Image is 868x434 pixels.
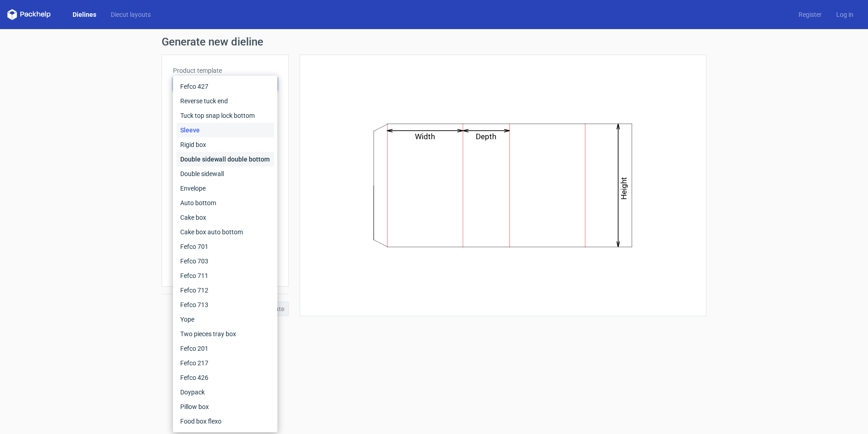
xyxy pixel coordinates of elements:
[177,283,274,298] div: Fefco 712
[177,370,274,385] div: Fefco 426
[177,79,274,94] div: Fefco 427
[177,239,274,254] div: Fefco 701
[177,108,274,123] div: Tuck top snap lock bottom
[177,152,274,167] div: Double sidewall double bottom
[177,298,274,312] div: Fefco 713
[177,137,274,152] div: Rigid box
[177,312,274,327] div: Yope
[177,385,274,399] div: Doypack
[476,132,497,141] text: Depth
[177,123,274,137] div: Sleeve
[620,177,629,200] text: Height
[177,341,274,356] div: Fefco 201
[791,10,829,19] a: Register
[177,327,274,341] div: Two pieces tray box
[104,10,158,19] a: Diecut layouts
[173,66,277,75] label: Product template
[177,254,274,268] div: Fefco 703
[177,167,274,181] div: Double sidewall
[177,181,274,196] div: Envelope
[829,10,861,19] a: Log in
[177,356,274,370] div: Fefco 217
[65,10,104,19] a: Dielines
[177,210,274,225] div: Cake box
[162,36,706,47] h1: Generate new dieline
[177,196,274,210] div: Auto bottom
[177,399,274,414] div: Pillow box
[177,414,274,429] div: Food box flexo
[177,225,274,239] div: Cake box auto bottom
[177,268,274,283] div: Fefco 711
[177,94,274,108] div: Reverse tuck end
[415,132,435,141] text: Width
